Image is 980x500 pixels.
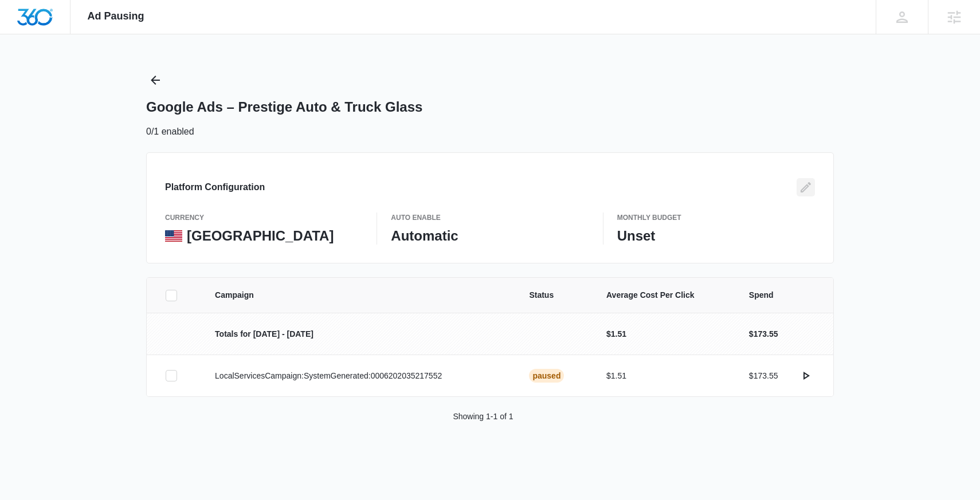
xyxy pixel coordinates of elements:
p: Automatic [391,227,589,245]
p: Monthly Budget [617,212,815,223]
p: Showing 1-1 of 1 [453,411,513,423]
span: Ad Pausing [88,10,144,22]
span: Campaign [215,289,501,301]
div: Paused [529,369,564,383]
p: Totals for [DATE] - [DATE] [215,328,501,340]
span: Status [529,289,579,301]
p: LocalServicesCampaign:SystemGenerated:0006202035217552 [215,370,501,382]
p: currency [165,212,363,223]
p: Unset [617,227,815,245]
button: actions.activate [797,367,815,385]
h3: Platform Configuration [165,180,265,194]
h1: Google Ads – Prestige Auto & Truck Glass [146,99,422,116]
span: Spend [749,289,815,301]
button: Edit [797,178,815,196]
p: $173.55 [749,328,778,340]
p: Auto Enable [391,212,589,223]
p: $1.51 [606,328,722,340]
p: $1.51 [606,370,722,382]
p: [GEOGRAPHIC_DATA] [187,227,334,245]
span: Average Cost Per Click [606,289,722,301]
p: $173.55 [749,370,778,382]
p: 0/1 enabled [146,125,194,139]
img: United States [165,230,182,242]
button: Back [146,71,164,89]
